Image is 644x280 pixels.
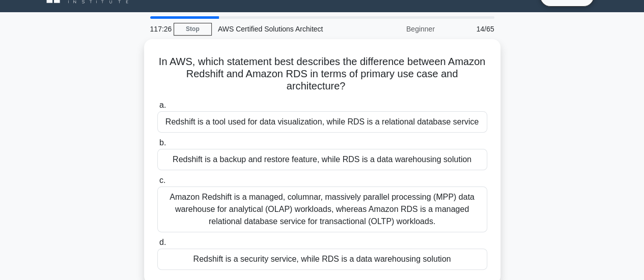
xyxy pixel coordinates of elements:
span: a. [159,101,166,109]
div: Redshift is a tool used for data visualization, while RDS is a relational database service [157,111,487,133]
div: 117:26 [144,19,174,39]
div: Redshift is a backup and restore feature, while RDS is a data warehousing solution [157,149,487,170]
div: Amazon Redshift is a managed, columnar, massively parallel processing (MPP) data warehouse for an... [157,186,487,232]
div: Beginner [352,19,441,39]
div: 14/65 [441,19,500,39]
span: d. [159,238,166,246]
div: AWS Certified Solutions Architect [212,19,352,39]
span: c. [159,176,165,184]
span: b. [159,138,166,147]
div: Redshift is a security service, while RDS is a data warehousing solution [157,248,487,270]
a: Stop [174,23,212,36]
h5: In AWS, which statement best describes the difference between Amazon Redshift and Amazon RDS in t... [156,55,488,93]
